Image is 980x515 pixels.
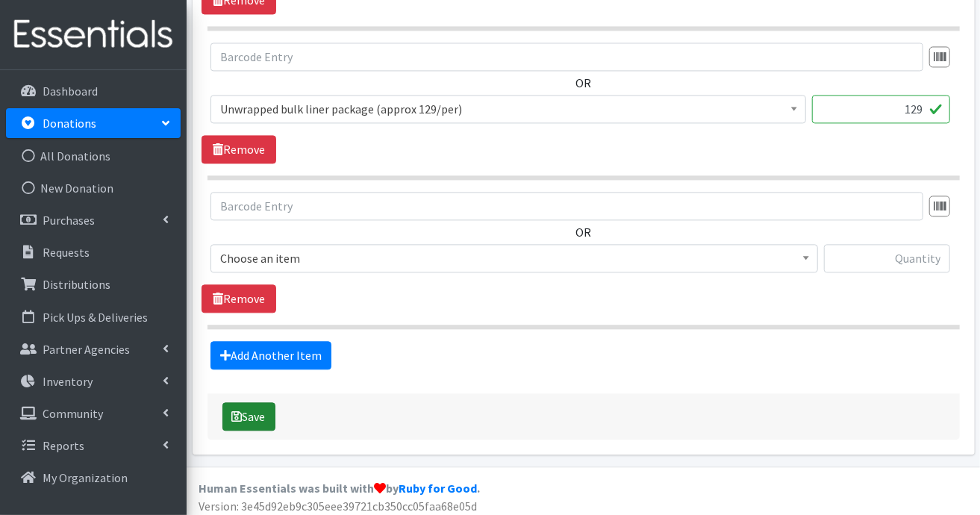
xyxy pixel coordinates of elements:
label: OR [575,223,591,241]
p: Requests [43,245,90,260]
a: Pick Ups & Deliveries [6,302,181,332]
p: Pick Ups & Deliveries [43,310,148,325]
label: OR [575,74,591,92]
p: Purchases [43,213,95,228]
p: Reports [43,438,84,453]
button: Save [222,402,275,431]
strong: Human Essentials was built with by . [199,481,480,496]
a: Remove [202,284,276,313]
img: HumanEssentials [6,10,181,60]
a: New Donation [6,173,181,203]
a: All Donations [6,141,181,171]
p: Inventory [43,374,93,389]
span: Unwrapped bulk liner package (approx 129/per) [220,99,796,119]
p: Dashboard [43,84,98,99]
a: Add Another Item [210,341,331,369]
a: Reports [6,431,181,461]
p: Distributions [43,277,110,292]
a: Ruby for Good [399,481,477,496]
p: Community [43,406,103,421]
span: Version: 3e45d92eb9c305eee39721cb350cc05faa68e05d [199,499,477,514]
input: Barcode Entry [210,43,923,71]
input: Barcode Entry [210,192,923,220]
p: My Organization [43,470,128,485]
a: Partner Agencies [6,334,181,364]
p: Partner Agencies [43,342,130,357]
a: Inventory [6,366,181,396]
span: Choose an item [210,244,818,272]
input: Quantity [824,244,950,272]
input: Quantity [812,95,950,123]
span: Unwrapped bulk liner package (approx 129/per) [210,95,806,123]
a: Community [6,399,181,428]
p: Donations [43,116,96,131]
span: Choose an item [220,248,808,269]
a: Requests [6,237,181,267]
a: My Organization [6,463,181,493]
a: Distributions [6,269,181,299]
a: Purchases [6,205,181,235]
a: Dashboard [6,76,181,106]
a: Remove [202,135,276,163]
a: Donations [6,108,181,138]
